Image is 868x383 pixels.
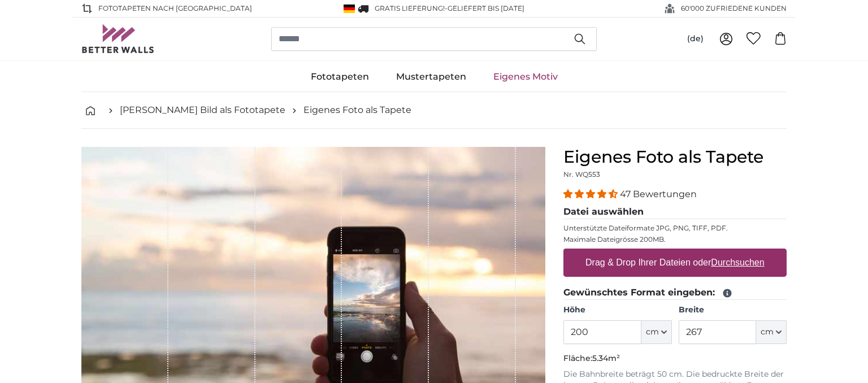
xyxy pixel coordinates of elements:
[120,103,285,117] a: [PERSON_NAME] Bild als Fototapete
[641,320,672,344] button: cm
[679,304,787,316] label: Breite
[480,62,571,92] a: Eigenes Motiv
[383,62,480,92] a: Mustertapeten
[681,3,787,14] span: 60'000 ZUFRIEDENE KUNDEN
[678,29,713,49] button: (de)
[303,103,411,117] a: Eigenes Foto als Tapete
[563,205,787,219] legend: Datei auswählen
[563,170,600,179] span: Nr. WQ553
[563,189,620,199] span: 4.38 stars
[81,92,787,129] nav: breadcrumbs
[344,5,355,13] img: Deutschland
[761,327,774,338] span: cm
[445,4,524,12] span: -
[581,251,769,274] label: Drag & Drop Ihrer Dateien oder
[620,189,697,199] span: 47 Bewertungen
[592,353,620,363] span: 5.34m²
[81,24,155,53] img: Betterwalls
[711,258,765,267] u: Durchsuchen
[563,286,787,300] legend: Gewünschtes Format eingeben:
[563,235,787,244] p: Maximale Dateigrösse 200MB.
[375,4,445,12] span: GRATIS Lieferung!
[646,327,659,338] span: cm
[563,147,787,167] h1: Eigenes Foto als Tapete
[563,224,787,233] p: Unterstützte Dateiformate JPG, PNG, TIFF, PDF.
[98,3,252,14] span: Fototapeten nach [GEOGRAPHIC_DATA]
[563,353,787,364] p: Fläche:
[563,304,671,316] label: Höhe
[448,4,524,12] span: Geliefert bis [DATE]
[756,320,787,344] button: cm
[297,62,383,92] a: Fototapeten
